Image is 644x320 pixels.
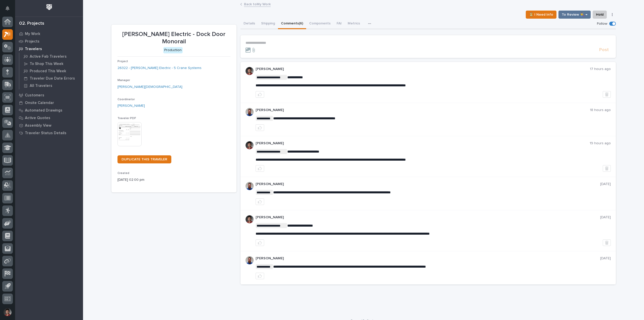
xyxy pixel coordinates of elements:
p: Travelers [25,47,42,51]
a: Assembly View [15,122,83,129]
p: To Shop This Week [30,62,63,66]
div: Notifications [6,6,13,14]
button: like this post [256,198,264,205]
a: Traveler Status Details [15,129,83,137]
span: Post [599,47,609,53]
p: Customers [25,93,44,98]
button: like this post [256,124,264,131]
span: ⏳ I Need Info [529,12,553,18]
button: like this post [256,239,264,246]
a: [PERSON_NAME] [117,103,145,109]
a: [PERSON_NAME][DEMOGRAPHIC_DATA] [117,84,182,90]
p: [PERSON_NAME] [256,67,590,71]
button: Delete post [603,91,611,98]
a: Active Quotes [15,114,83,122]
button: Components [306,19,334,29]
button: Metrics [345,19,363,29]
p: [PERSON_NAME] Electric - Dock Door Monorail [117,31,230,45]
a: Projects [15,38,83,45]
button: Post [597,47,611,53]
p: Follow [597,22,607,26]
p: Traveler Due Date Errors [30,76,75,81]
span: Created [117,172,129,175]
a: To Shop This Week [19,60,83,67]
img: ROij9lOReuV7WqYxWfnW [246,141,254,149]
span: Hold [596,12,603,18]
p: [PERSON_NAME] [256,182,600,186]
p: [DATE] [600,182,611,186]
img: ROij9lOReuV7WqYxWfnW [246,215,254,223]
a: Travelers [15,45,83,53]
p: Projects [25,39,39,44]
button: Comments (6) [278,19,306,29]
p: [PERSON_NAME] [256,256,600,261]
button: like this post [256,273,264,279]
p: 19 hours ago [590,141,611,146]
button: Hold [593,11,607,19]
img: Workspace Logo [45,3,54,12]
p: Active Quotes [25,116,50,120]
p: Assembly View [25,123,51,128]
button: Shipping [258,19,278,29]
button: ⏳ I Need Info [526,11,556,19]
p: My Work [25,32,40,36]
span: Coordinator [117,98,135,101]
span: DUPLICATE THIS TRAVELER [122,158,167,161]
button: Delete post [603,239,611,246]
p: 17 hours ago [590,67,611,71]
a: All Travelers [19,82,83,89]
a: DUPLICATE THIS TRAVELER [117,155,171,163]
a: Back toMy Work [244,1,271,7]
button: Delete post [603,165,611,172]
div: Production [163,47,183,53]
p: Produced This Week [30,69,66,74]
p: [PERSON_NAME] [256,108,590,112]
button: To Review 👨‍🏭 → [558,11,591,19]
button: like this post [256,91,264,98]
p: Traveler Status Details [25,131,66,135]
p: [DATE] [600,256,611,261]
button: users-avatar [2,307,13,317]
button: FAI [334,19,345,29]
a: My Work [15,30,83,38]
a: 26322 - [PERSON_NAME] Electric - 5 Crane Systems [117,65,202,71]
a: Automated Drawings [15,106,83,114]
button: Notifications [2,3,13,14]
p: All Travelers [30,84,52,88]
span: Manager [117,79,130,82]
p: Automated Drawings [25,108,62,113]
p: [DATE] [600,215,611,220]
p: [DATE] 02:00 pm [117,177,230,183]
a: Onsite Calendar [15,99,83,106]
p: [PERSON_NAME] [256,215,600,220]
span: To Review 👨‍🏭 → [562,12,587,18]
a: Customers [15,91,83,99]
img: ROij9lOReuV7WqYxWfnW [246,67,254,75]
p: [PERSON_NAME] [256,141,590,146]
img: 6hTokn1ETDGPf9BPokIQ [246,182,254,190]
a: Produced This Week [19,67,83,75]
span: Project [117,60,128,63]
button: like this post [256,165,264,172]
img: 6hTokn1ETDGPf9BPokIQ [246,256,254,264]
span: Traveler PDF [117,117,136,120]
a: Traveler Due Date Errors [19,75,83,82]
p: 18 hours ago [590,108,611,112]
p: Onsite Calendar [25,101,54,105]
div: 02. Projects [19,21,44,26]
p: Active Fab Travelers [30,54,67,59]
img: 6hTokn1ETDGPf9BPokIQ [246,108,254,116]
a: Active Fab Travelers [19,53,83,60]
button: Details [240,19,258,29]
